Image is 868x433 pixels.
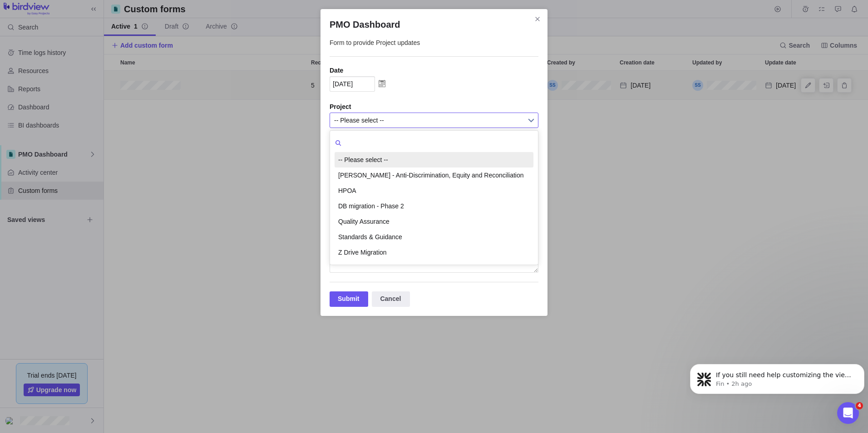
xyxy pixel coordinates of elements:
div: Project [330,102,538,111]
div: PMO Dashboard [321,9,547,316]
iframe: Intercom notifications message [686,345,868,408]
li: -- Please select -- [335,152,533,167]
li: HPOA [335,183,533,198]
li: Quality Assurance [335,214,533,229]
li: Z Drive Migration [335,245,533,260]
div: Form to provide Project updates [330,38,538,57]
li: ADER - Anti-Discrimination, Equity and Reconciliation [335,167,533,183]
iframe: Intercom live chat [837,402,859,424]
span: 4 [856,402,863,409]
div: Submit [330,291,368,307]
div: Date [330,66,538,75]
h2: PMO Dashboard [330,18,538,31]
span: -- Please select -- [334,113,522,128]
li: DB migration - Phase 2 [335,198,533,214]
li: Standards & Guidance [335,229,533,245]
div: Cancel [372,291,410,307]
span: Close [531,13,544,25]
img: Choose date [375,76,389,91]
